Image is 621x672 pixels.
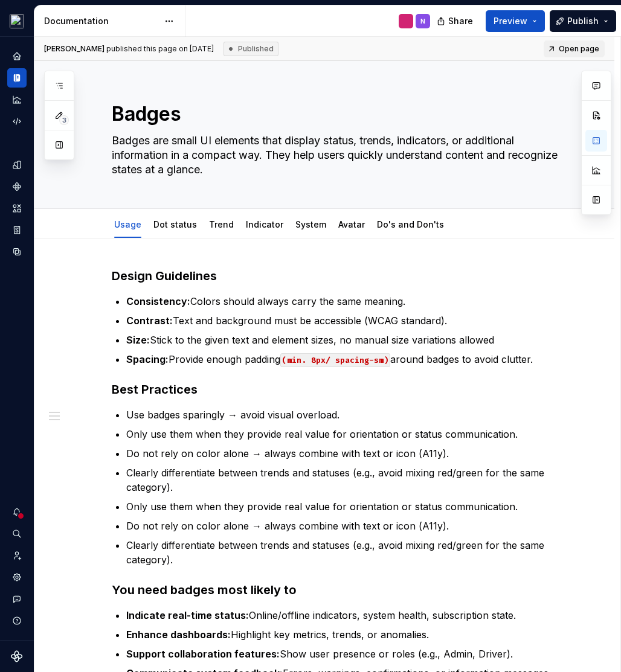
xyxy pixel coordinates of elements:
p: Clearly differentiate between trends and statuses (e.g., avoid mixing red/green for the same cate... [126,466,566,494]
span: Share [448,15,473,27]
h3: Design Guidelines [112,267,566,284]
div: Do's and Don'ts [372,211,449,237]
strong: Spacing: [126,353,169,365]
button: Preview [486,10,545,32]
a: Documentation [7,68,27,88]
a: Indicator [246,219,283,229]
div: N [420,16,425,26]
a: Analytics [7,90,27,109]
a: Home [7,46,27,66]
a: Design tokens [7,155,27,174]
p: Stick to the given text and element sizes, no manual size variations allowed [126,333,566,347]
p: Do not rely on color alone → always combine with text or icon (A11y). [126,519,566,533]
strong: Enhance dashboards: [126,629,231,641]
p: Online/offline indicators, system health, subscription state. [126,608,566,622]
svg: Supernova Logo [11,650,23,662]
p: Only use them when they provide real value for orientation or status communication. [126,427,566,441]
p: Provide enough padding around badges to avoid clutter. [126,352,566,366]
span: 3 [59,115,69,125]
span: [PERSON_NAME] [44,44,105,53]
div: Published [224,42,278,56]
a: Storybook stories [7,220,27,240]
p: Highlight key metrics, trends, or anomalies. [126,627,566,642]
span: Publish [567,15,599,27]
strong: Indicate real-time status: [126,609,249,621]
div: System [291,211,331,237]
button: Search ⌘K [7,524,27,543]
a: Components [7,177,27,196]
a: Open page [544,40,605,57]
strong: Size: [126,334,150,346]
h3: Best Practices [112,381,566,398]
span: Preview [494,15,527,27]
a: Invite team [7,546,27,565]
span: Open page [559,44,599,54]
p: Only use them when they provide real value for orientation or status communication. [126,499,566,514]
a: Trend [209,219,234,229]
strong: Contrast: [126,315,173,327]
p: Clearly differentiate between trends and statuses (e.g., avoid mixing red/green for the same cate... [126,538,566,567]
button: Contact support [7,589,27,609]
p: Use badges sparingly → avoid visual overload. [126,408,566,422]
a: Code automation [7,112,27,131]
div: Dot status [149,211,202,237]
div: Trend [204,211,239,237]
button: Notifications [7,502,27,522]
button: Share [431,10,481,32]
a: Dot status [153,219,197,229]
strong: Consistency: [126,295,190,307]
p: Show user presence or roles (e.g., Admin, Driver). [126,647,566,661]
p: Do not rely on color alone → always combine with text or icon (A11y). [126,446,566,461]
div: Documentation [44,15,158,27]
p: Text and background must be accessible (WCAG standard). [126,313,566,328]
h3: You need badges most likely to [112,581,566,598]
p: Colors should always carry the same meaning. [126,294,566,309]
img: e5527c48-e7d1-4d25-8110-9641689f5e10.png [10,14,24,28]
a: Usage [114,219,141,229]
a: Avatar [338,219,365,229]
a: Settings [7,568,27,587]
div: Indicator [241,211,288,237]
a: Data sources [7,242,27,261]
a: Assets [7,199,27,218]
code: (min. 8px/ spacing-sm) [280,353,390,367]
a: Do's and Don'ts [377,219,444,229]
span: published this page on [DATE] [44,44,214,54]
strong: Support collaboration features: [126,648,280,660]
textarea: Badges [109,100,564,129]
a: System [295,219,326,229]
textarea: Badges are small UI elements that display status, trends, indicators, or additional information i... [109,131,564,179]
button: Publish [550,10,616,32]
div: Avatar [333,211,370,237]
div: Usage [109,211,146,237]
